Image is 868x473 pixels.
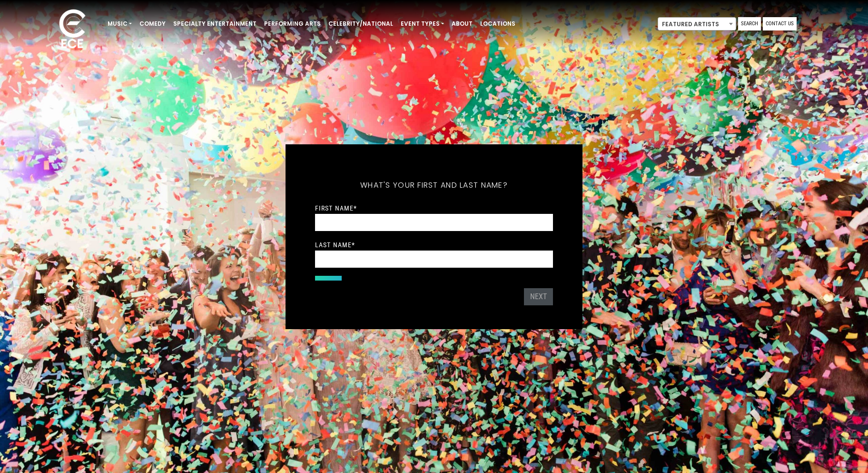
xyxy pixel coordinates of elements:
a: Celebrity/National [325,16,397,32]
a: Music [104,16,136,32]
a: Search [738,17,761,30]
a: Locations [476,16,519,32]
a: Event Types [397,16,448,32]
a: Contact Us [763,17,797,30]
a: Performing Arts [260,16,325,32]
label: Last Name [315,241,355,249]
label: First Name [315,204,357,212]
a: Comedy [136,16,169,32]
img: ece_new_logo_whitev2-1.png [49,7,96,53]
a: Specialty Entertainment [169,16,260,32]
h5: What's your first and last name? [315,168,553,202]
span: Featured Artists [658,17,736,30]
span: Featured Artists [658,18,736,31]
a: About [448,16,476,32]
